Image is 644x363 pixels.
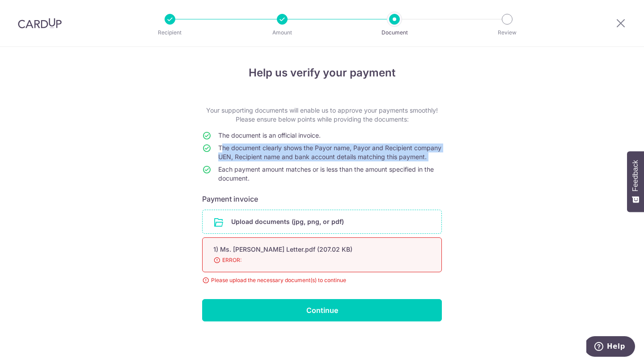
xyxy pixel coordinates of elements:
div: Upload documents (jpg, png, or pdf) [202,210,442,234]
h4: Help us verify your payment [202,65,442,81]
span: Feedback [631,160,640,191]
span: Each payment amount matches or is less than the amount specified in the document. [218,165,434,182]
div: Please upload the necessary document(s) to continue [202,276,442,285]
p: Document [361,28,428,37]
span: ERROR: [213,256,409,265]
button: Feedback - Show survey [627,151,644,212]
input: Continue [202,299,442,321]
p: Recipient [137,28,203,37]
iframe: Opens a widget where you can find more information [586,336,635,359]
p: Amount [249,28,315,37]
p: Your supporting documents will enable us to approve your payments smoothly! Please ensure below p... [202,106,442,124]
h6: Payment invoice [202,194,442,204]
span: The document is an official invoice. [218,131,321,139]
div: 1) Ms. [PERSON_NAME] Letter.pdf (207.02 KB) [213,245,409,254]
img: CardUp [18,18,62,29]
span: The document clearly shows the Payor name, Payor and Recipient company UEN, Recipient name and ba... [218,144,441,160]
p: Review [474,28,540,37]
